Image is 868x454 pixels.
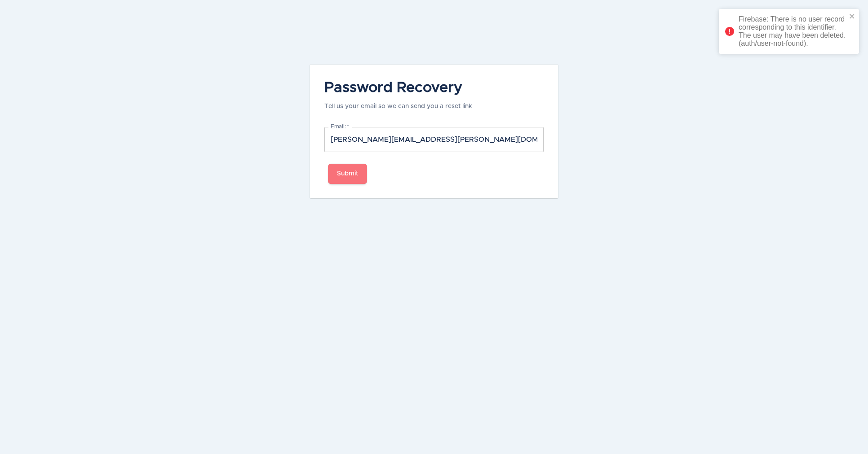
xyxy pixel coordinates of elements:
button: Submit [328,164,367,184]
button: close [849,13,855,21]
h4: Password Recovery [324,79,544,97]
div: Firebase: There is no user record corresponding to this identifier. The user may have been delete... [739,15,846,48]
label: Email: [331,123,349,131]
p: Tell us your email so we can send you a reset link [324,102,544,111]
